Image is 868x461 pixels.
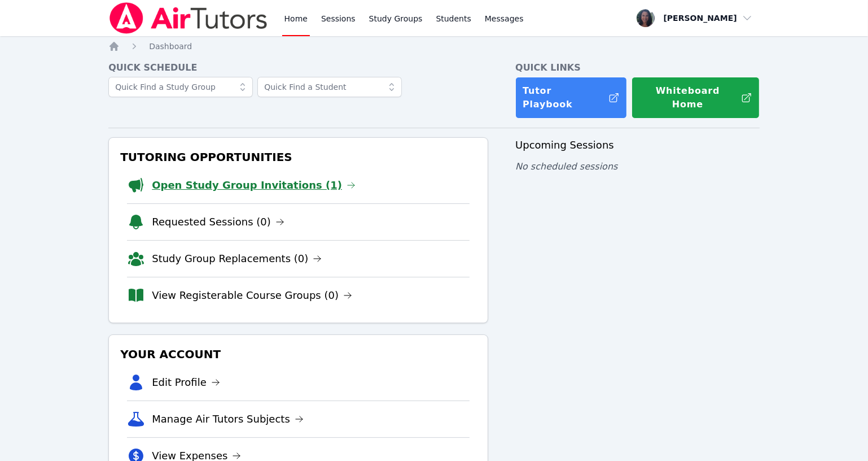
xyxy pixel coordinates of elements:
[118,147,479,167] h3: Tutoring Opportunities
[118,344,479,364] h3: Your Account
[152,214,284,230] a: Requested Sessions (0)
[515,137,760,153] h3: Upcoming Sessions
[108,2,268,34] img: Air Tutors
[152,177,356,193] a: Open Study Group Invitations (1)
[152,288,352,303] a: View Registerable Course Groups (0)
[632,77,760,119] button: Whiteboard Home
[152,251,322,267] a: Study Group Replacements (0)
[108,61,488,75] h4: Quick Schedule
[108,77,253,97] input: Quick Find a Study Group
[515,161,617,172] span: No scheduled sessions
[108,41,760,52] nav: Breadcrumb
[485,13,524,24] span: Messages
[149,41,192,52] a: Dashboard
[149,42,192,51] span: Dashboard
[152,411,304,427] a: Manage Air Tutors Subjects
[152,375,220,390] a: Edit Profile
[257,77,402,97] input: Quick Find a Student
[515,61,760,75] h4: Quick Links
[515,77,627,119] a: Tutor Playbook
